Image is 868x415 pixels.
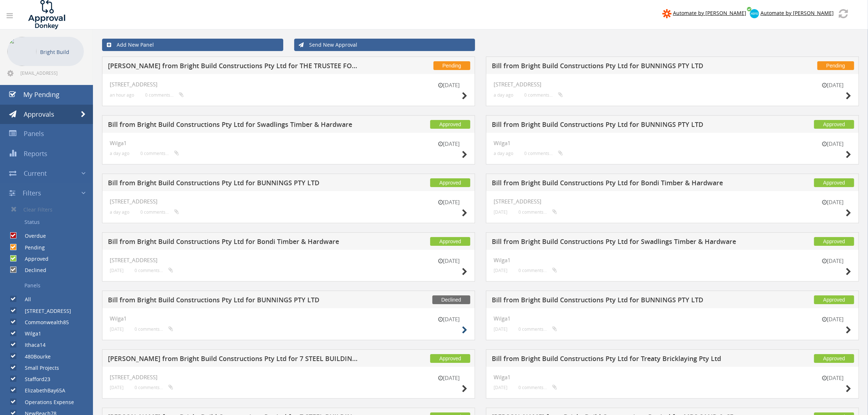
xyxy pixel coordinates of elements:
[494,257,851,263] h4: Wilga1
[135,326,173,332] small: 0 comments...
[494,268,507,273] small: [DATE]
[839,9,848,18] img: refresh.png
[17,341,46,349] label: Ithaca14
[494,81,851,88] h4: [STREET_ADDRESS]
[108,355,361,364] h5: [PERSON_NAME] from Bright Build Constructions Pty Ltd for 7 STEEL BUILDING SOLUTIONS
[17,399,74,406] label: Operations Expense
[432,295,470,304] span: Declined
[494,374,851,380] h4: Wilga1
[17,353,51,360] label: 480Bourke
[108,121,361,130] h5: Bill from Bright Build Constructions Pty Ltd for Swadlings Timber & Hardware
[110,81,467,88] h4: [STREET_ADDRESS]
[17,387,65,394] label: ElizabethBay65A
[40,47,80,57] p: Bright Build
[110,209,129,215] small: a day ago
[494,385,507,390] small: [DATE]
[815,315,851,323] small: [DATE]
[110,151,129,156] small: a day ago
[430,237,470,246] span: Approved
[431,198,467,206] small: [DATE]
[492,179,745,189] h5: Bill from Bright Build Constructions Pty Ltd for Bondi Timber & Hardware
[24,149,47,158] span: Reports
[492,121,745,130] h5: Bill from Bright Build Constructions Pty Ltd for BUNNINGS PTY LTD
[431,374,467,382] small: [DATE]
[524,92,563,98] small: 0 comments...
[815,257,851,265] small: [DATE]
[23,189,41,197] span: Filters
[494,198,851,205] h4: [STREET_ADDRESS]
[23,90,59,99] span: My Pending
[17,232,46,240] label: Overdue
[760,9,834,16] span: Automate by [PERSON_NAME]
[17,244,45,251] label: Pending
[17,364,59,372] label: Small Projects
[492,62,745,71] h5: Bill from Bright Build Constructions Pty Ltd for BUNNINGS PTY LTD
[5,216,93,228] a: Status
[524,151,563,156] small: 0 comments...
[17,330,41,337] label: Wilga1
[110,374,467,380] h4: [STREET_ADDRESS]
[110,385,124,390] small: [DATE]
[814,354,854,363] span: Approved
[17,307,71,315] label: [STREET_ADDRESS]
[518,326,557,332] small: 0 comments...
[494,140,851,146] h4: Wilga1
[17,267,46,274] label: Declined
[518,385,557,390] small: 0 comments...
[492,355,745,364] h5: Bill from Bright Build Constructions Pty Ltd for Treaty Bricklaying Pty Ltd
[431,140,467,148] small: [DATE]
[110,198,467,205] h4: [STREET_ADDRESS]
[135,385,173,390] small: 0 comments...
[492,296,745,306] h5: Bill from Bright Build Constructions Pty Ltd for BUNNINGS PTY LTD
[431,315,467,323] small: [DATE]
[817,61,854,70] span: Pending
[145,92,184,98] small: 0 comments...
[140,209,179,215] small: 0 comments...
[814,295,854,304] span: Approved
[108,62,361,71] h5: [PERSON_NAME] from Bright Build Constructions Pty Ltd for THE TRUSTEE FOR PACESKOSKI FAMILY TRUST
[430,354,470,363] span: Approved
[518,268,557,273] small: 0 comments...
[110,257,467,263] h4: [STREET_ADDRESS]
[24,110,54,119] span: Approvals
[24,129,44,138] span: Panels
[494,315,851,322] h4: Wilga1
[110,268,124,273] small: [DATE]
[430,178,470,187] span: Approved
[494,151,513,156] small: a day ago
[108,238,361,247] h5: Bill from Bright Build Constructions Pty Ltd for Bondi Timber & Hardware
[17,296,31,303] label: All
[494,326,507,332] small: [DATE]
[294,39,475,51] a: Send New Approval
[673,9,746,16] span: Automate by [PERSON_NAME]
[20,70,82,76] span: [EMAIL_ADDRESS][DOMAIN_NAME]
[110,326,124,332] small: [DATE]
[24,169,47,178] span: Current
[518,209,557,215] small: 0 comments...
[110,315,467,322] h4: Wilga1
[5,203,93,216] a: Clear Filters
[110,92,134,98] small: an hour ago
[108,296,361,306] h5: Bill from Bright Build Constructions Pty Ltd for BUNNINGS PTY LTD
[430,120,470,129] span: Approved
[140,151,179,156] small: 0 comments...
[662,9,672,18] img: zapier-logomark.png
[110,140,467,146] h4: Wilga1
[108,179,361,189] h5: Bill from Bright Build Constructions Pty Ltd for BUNNINGS PTY LTD
[17,376,50,383] label: Stafford23
[814,120,854,129] span: Approved
[135,268,173,273] small: 0 comments...
[814,237,854,246] span: Approved
[17,319,69,326] label: Commonwealth85
[750,9,759,18] img: xero-logo.png
[494,92,513,98] small: a day ago
[492,238,745,247] h5: Bill from Bright Build Constructions Pty Ltd for Swadlings Timber & Hardware
[814,178,854,187] span: Approved
[431,257,467,265] small: [DATE]
[815,81,851,89] small: [DATE]
[431,81,467,89] small: [DATE]
[5,279,93,292] a: Panels
[815,374,851,382] small: [DATE]
[433,61,470,70] span: Pending
[815,140,851,148] small: [DATE]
